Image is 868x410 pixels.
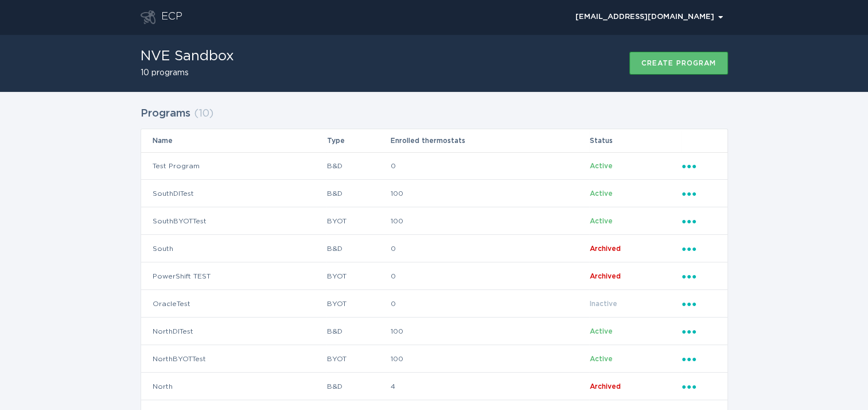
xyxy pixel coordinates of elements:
button: Open user account details [570,9,728,26]
span: Archived [590,245,621,252]
td: BYOT [326,262,390,290]
td: B&D [326,235,390,262]
div: Popover menu [682,242,716,255]
span: Archived [590,273,621,280]
div: ECP [161,10,182,24]
td: NorthDITest [141,318,326,345]
tr: db1a91d69cd64bd4af200559586165b5 [141,207,727,235]
div: Popover menu [682,270,716,283]
tr: 8a10b352683d4066856916e58640d313 [141,180,727,207]
th: Type [326,129,390,152]
span: Active [590,163,613,169]
span: ( 10 ) [194,109,213,119]
div: Popover menu [570,9,728,26]
td: B&D [326,152,390,180]
td: B&D [326,180,390,207]
tr: 42761ba875c643c9a42209b7258b2ec5 [141,235,727,262]
td: 100 [390,180,589,207]
td: SouthBYOTTest [141,207,326,235]
td: 100 [390,207,589,235]
span: Archived [590,383,621,390]
td: BYOT [326,290,390,318]
span: Active [590,355,613,362]
span: Active [590,190,613,197]
th: Status [589,129,681,152]
h2: Programs [141,103,190,124]
th: Name [141,129,326,152]
td: BYOT [326,345,390,373]
div: Popover menu [682,215,716,227]
td: 100 [390,345,589,373]
td: 0 [390,152,589,180]
td: 0 [390,290,589,318]
div: Popover menu [682,325,716,338]
div: Popover menu [682,297,716,310]
div: Popover menu [682,160,716,172]
td: 100 [390,318,589,345]
span: Active [590,328,613,335]
td: SouthDITest [141,180,326,207]
h2: 10 programs [141,69,234,77]
th: Enrolled thermostats [390,129,589,152]
td: OracleTest [141,290,326,318]
td: North [141,373,326,400]
tr: fc965d71b8e644e187efd24587ccd12c [141,152,727,180]
span: Active [590,218,613,225]
td: 0 [390,262,589,290]
td: South [141,235,326,262]
tr: d3ebbe26646c42a587ebc76e3d10c38b [141,262,727,290]
tr: 83377a20e7264d7bae746b314e85a0ee [141,345,727,373]
td: PowerShift TEST [141,262,326,290]
button: Go to dashboard [141,10,155,24]
h1: NVE Sandbox [141,49,234,63]
tr: Table Headers [141,129,727,152]
span: Inactive [590,300,617,307]
div: Popover menu [682,353,716,365]
td: NorthBYOTTest [141,345,326,373]
div: [EMAIL_ADDRESS][DOMAIN_NAME] [575,14,723,21]
tr: 8198219c6da24ec286c291abafba40da [141,318,727,345]
td: 4 [390,373,589,400]
td: Test Program [141,152,326,180]
tr: 116e07f7915c4c4a9324842179135979 [141,373,727,400]
div: Create program [641,60,716,67]
td: 0 [390,235,589,262]
td: B&D [326,318,390,345]
div: Popover menu [682,187,716,200]
td: B&D [326,373,390,400]
tr: 628d02043c56473e9ef05a6774d164d6 [141,290,727,318]
td: BYOT [326,207,390,235]
button: Create program [629,52,728,75]
div: Popover menu [682,380,716,393]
